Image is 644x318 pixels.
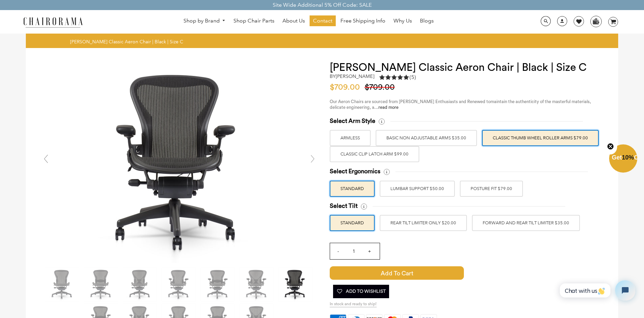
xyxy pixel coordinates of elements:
label: STANDARD [330,215,375,231]
span: (5) [410,74,416,81]
label: REAR TILT LIMITER ONLY $20.00 [380,215,467,231]
img: Herman Miller Classic Aeron Chair | Black | Size C - chairorama [279,268,312,301]
span: In stock and ready to ship! [330,302,377,307]
img: Herman Miller Classic Aeron Chair | Black | Size C - chairorama [123,268,157,301]
label: Classic Thumb Wheel Roller Arms $79.00 [482,130,599,146]
label: FORWARD AND REAR TILT LIMITER $35.00 [472,215,580,231]
a: Free Shipping Info [337,15,389,26]
span: About Us [282,17,305,25]
label: STANDARD [330,181,375,197]
span: Our Aeron Chairs are sourced from [PERSON_NAME] Enthusiasts and Renewed to [330,99,490,104]
span: Contact [313,17,332,25]
a: Contact [310,15,336,26]
img: chairorama [19,16,87,28]
button: Close teaser [604,139,617,154]
iframe: Tidio Chat [552,275,641,306]
span: Shop Chair Parts [233,17,274,25]
a: Shop by Brand [180,16,229,26]
a: About Us [279,15,308,26]
nav: DesktopNavigation [115,15,502,28]
img: DSC_4463_0fec1238-cd9d-4a4f-bad5-670a76fd0237_grande.jpg [79,61,280,263]
input: + [362,243,378,259]
a: Why Us [390,15,415,26]
label: Classic Clip Latch Arm $99.00 [330,146,419,162]
span: Why Us [393,17,412,25]
span: Blogs [420,17,434,25]
label: LUMBAR SUPPORT $50.00 [380,181,455,197]
span: [PERSON_NAME] Classic Aeron Chair | Black | Size C [70,39,183,45]
img: Herman Miller Classic Aeron Chair | Black | Size C - chairorama [162,268,196,301]
a: [PERSON_NAME] [336,73,374,79]
label: POSTURE FIT $79.00 [460,181,523,197]
label: BASIC NON ADJUSTABLE ARMS $35.00 [376,130,477,146]
a: 5.0 rating (5 votes) [379,74,416,83]
span: Select Arm Style [330,117,375,125]
span: Select Ergonomics [330,168,380,175]
h2: by [330,74,374,79]
span: $709.00 [330,83,363,91]
span: Select Tilt [330,202,358,210]
a: Shop Chair Parts [230,15,278,26]
button: Add to Cart [330,266,522,280]
span: Add to Cart [330,266,464,280]
input: - [330,243,346,259]
a: Blogs [417,15,437,26]
img: Herman Miller Classic Aeron Chair | Black | Size C - chairorama [84,268,118,301]
h1: [PERSON_NAME] Classic Aeron Chair | Black | Size C [330,61,605,74]
img: Herman Miller Classic Aeron Chair | Black | Size C - chairorama [240,268,273,301]
nav: breadcrumbs [70,39,185,45]
img: WhatsApp_Image_2024-07-12_at_16.23.01.webp [591,16,601,26]
span: $709.00 [365,83,398,91]
button: Add To Wishlist [333,285,389,298]
span: 10% [622,154,634,161]
label: ARMLESS [330,130,371,146]
div: Get10%OffClose teaser [609,145,637,173]
span: Add To Wishlist [336,285,386,298]
a: read more [378,105,398,109]
span: Get Off [612,154,643,161]
span: Free Shipping Info [340,17,385,25]
div: 5.0 rating (5 votes) [379,74,416,81]
img: Herman Miller Classic Aeron Chair | Black | Size C - chairorama [45,268,79,301]
img: Herman Miller Classic Aeron Chair | Black | Size C - chairorama [201,268,234,301]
